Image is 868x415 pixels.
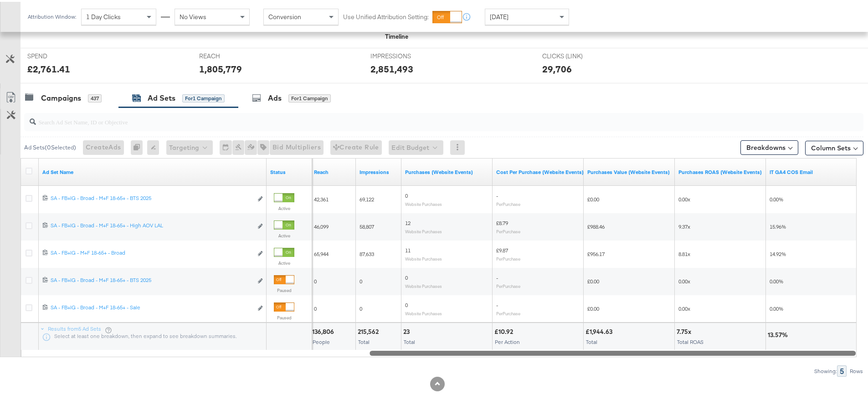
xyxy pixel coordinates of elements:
[314,276,317,283] span: 0
[405,245,411,252] span: 11
[496,272,498,279] span: -
[360,276,362,283] span: 0
[678,276,690,283] span: 0.00x
[405,309,442,314] sub: Website Purchases
[405,272,408,279] span: 0
[314,167,352,174] a: The number of people your ad was served to.
[496,300,498,307] span: -
[496,227,520,232] sub: Per Purchase
[404,337,415,343] span: Total
[678,249,690,256] span: 8.81x
[496,200,520,205] sub: Per Purchase
[314,221,329,228] span: 46,099
[587,167,671,174] a: The total value of the purchase actions tracked by your Custom Audience pixel on your website aft...
[51,247,252,255] div: SA - FB+IG - M+F 18-65+ - Broad
[51,193,252,200] div: SA - FB+IG - Broad - M+F 18-65+ - BTS 2025
[837,364,847,375] div: 5
[41,91,81,102] div: Campaigns
[496,245,508,252] span: £9.87
[586,337,597,343] span: Total
[270,167,308,174] a: Shows the current state of your Ad Set.
[42,167,263,174] a: Your Ad Set name.
[496,190,498,197] span: -
[24,142,76,150] div: Ad Sets ( 0 Selected)
[51,220,252,230] a: SA - FB+IG - Broad - M+F 18-65+ - High AOV LAL
[358,326,381,334] div: 215,562
[768,329,791,338] div: 13.57%
[805,139,863,154] button: Column Sets
[770,276,783,283] span: 0.00%
[495,337,520,343] span: Per Action
[358,337,370,343] span: Total
[268,91,282,102] div: Ads
[405,190,408,197] span: 0
[496,254,520,260] sub: Per Purchase
[51,220,252,227] div: SA - FB+IG - Broad - M+F 18-65+ - High AOV LAL
[314,249,329,256] span: 65,944
[405,200,442,205] sub: Website Purchases
[542,61,572,74] div: 29,706
[490,11,508,19] span: [DATE]
[405,300,408,307] span: 0
[770,303,783,310] span: 0.00%
[268,11,301,19] span: Conversion
[360,303,362,310] span: 0
[199,61,242,74] div: 1,805,779
[770,194,783,201] span: 0.00%
[370,50,439,59] span: IMPRESSIONS
[849,366,863,373] div: Rows
[405,282,442,287] sub: Website Purchases
[496,218,508,225] span: £8.79
[199,50,267,59] span: REACH
[274,231,294,237] label: Active
[494,326,516,334] div: £10.92
[496,282,520,287] sub: Per Purchase
[51,247,252,257] a: SA - FB+IG - M+F 18-65+ - Broad
[678,303,690,310] span: 0.00x
[405,227,442,232] sub: Website Purchases
[51,275,252,282] div: SA - FB+IG - Broad - M+F 18-65+ - BTS 2025
[314,303,317,310] span: 0
[148,91,175,102] div: Ad Sets
[587,194,599,201] span: £0.00
[180,11,206,19] span: No Views
[814,366,837,373] div: Showing:
[274,286,294,292] label: Paused
[51,302,252,309] div: SA - FB+IG - Broad - M+F 18-65+ - Sale
[360,167,398,174] a: The number of times your ad was served. On mobile apps an ad is counted as served the first time ...
[740,138,798,153] button: Breakdowns
[360,249,374,256] span: 87,633
[274,313,294,319] label: Paused
[385,31,408,39] div: Timeline
[312,326,337,334] div: 136,806
[678,221,690,228] span: 9.37x
[542,50,611,59] span: CLICKS (LINK)
[131,138,147,153] div: 0
[27,61,70,74] div: £2,761.41
[770,167,853,174] a: IT NET COS _ GA4
[405,254,442,260] sub: Website Purchases
[86,11,121,19] span: 1 Day Clicks
[360,221,374,228] span: 58,807
[405,218,411,225] span: 12
[677,337,704,343] span: Total ROAS
[770,249,786,256] span: 14.92%
[405,167,489,174] a: The number of times a purchase was made tracked by your Custom Audience pixel on your website aft...
[288,92,331,101] div: for 1 Campaign
[360,194,374,201] span: 69,122
[587,249,605,256] span: £956.17
[343,11,429,20] label: Use Unified Attribution Setting:
[274,204,294,210] label: Active
[496,167,584,174] a: The average cost for each purchase tracked by your Custom Audience pixel on your website after pe...
[314,194,329,201] span: 42,361
[51,193,252,202] a: SA - FB+IG - Broad - M+F 18-65+ - BTS 2025
[88,92,102,101] div: 437
[677,326,694,334] div: 7.75x
[587,303,599,310] span: £0.00
[27,50,96,59] span: SPEND
[403,326,412,334] div: 23
[586,326,615,334] div: £1,944.63
[36,108,786,125] input: Search Ad Set Name, ID or Objective
[587,276,599,283] span: £0.00
[51,275,252,284] a: SA - FB+IG - Broad - M+F 18-65+ - BTS 2025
